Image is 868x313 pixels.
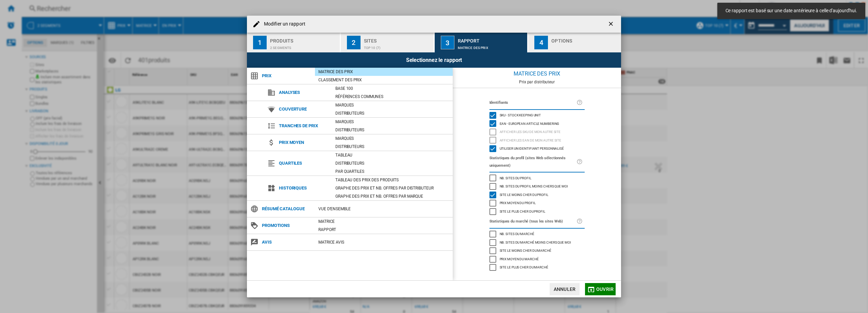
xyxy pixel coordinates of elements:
div: Rapport [315,226,453,233]
md-checkbox: Afficher les SKU de mon autre site [489,128,585,136]
md-checkbox: Site le plus cher du marché [489,263,585,272]
div: 3 [441,36,454,49]
span: Couverture [276,104,332,114]
div: Options [551,35,618,43]
button: 3 Rapport Matrice des prix [435,33,528,52]
span: Prix moyen [276,138,332,147]
div: Vue d'ensemble [315,205,453,212]
div: Rapport [458,35,525,43]
md-checkbox: Afficher les EAN de mon autre site [489,136,585,145]
button: 2 Sites Top 10 (7) [341,33,434,52]
md-checkbox: Nb. sites du profil [489,174,585,182]
h4: Modifier un rapport [261,21,305,28]
div: 1 [253,36,267,49]
div: Marques [332,135,453,142]
span: Ce rapport est basé sur une date antérieure à celle d'aujourd'hui. [723,7,859,14]
div: Distributeurs [332,127,453,133]
span: Prix moyen du profil [500,200,536,205]
span: Prix [258,71,315,81]
span: Site le plus cher du profil [500,209,545,213]
span: Historiques [276,183,332,193]
div: Matrice AVIS [315,239,453,246]
label: Statistiques du marché (tous les sites Web) [489,218,577,225]
span: Afficher les SKU de mon autre site [500,129,561,134]
div: Graphe des prix et nb. offres par distributeur [332,185,453,192]
md-checkbox: Utiliser un identifiant personnalisé [489,145,585,153]
button: 1 Produits 2 segments [247,33,340,52]
button: getI18NText('BUTTONS.CLOSE_DIALOG') [605,17,618,31]
span: Tranches de prix [276,121,332,131]
span: Quartiles [276,159,332,168]
span: Nb. sites du marché [500,231,534,236]
md-checkbox: Prix moyen du profil [489,199,585,208]
div: Top 10 (7) [364,43,431,50]
div: Marques [332,118,453,125]
span: Utiliser un identifiant personnalisé [500,146,564,150]
md-checkbox: Nb. sites du marché moins chers que moi [489,238,585,247]
span: Promotions [258,221,315,230]
div: Par quartiles [332,168,453,175]
md-checkbox: Site le moins cher du marché [489,247,585,255]
div: Références communes [332,93,453,100]
div: Selectionnez le rapport [247,52,621,68]
md-checkbox: Site le moins cher du profil [489,191,585,199]
ng-md-icon: getI18NText('BUTTONS.CLOSE_DIALOG') [607,20,616,29]
div: 2 [347,36,361,49]
label: Identifiants [489,99,577,106]
md-checkbox: SKU - Stock Keeping Unit [489,111,585,120]
span: Analyses [276,88,332,97]
md-checkbox: Site le plus cher du profil [489,207,585,216]
button: Annuler [550,283,580,295]
span: Résumé catalogue [258,204,315,214]
div: Prix par distributeur [453,80,621,84]
div: Distributeurs [332,160,453,167]
button: Ouvrir [585,283,616,295]
div: Distributeurs [332,110,453,117]
span: Nb. sites du marché moins chers que moi [500,240,571,244]
span: EAN - European Article Numbering [500,121,560,126]
div: Base 100 [332,85,453,92]
div: 2 segments [270,43,337,50]
div: 4 [534,36,548,49]
span: Ouvrir [596,286,614,292]
label: Statistiques du profil (sites Web sélectionnés uniquement) [489,154,577,169]
span: Nb. sites du profil [500,175,531,180]
span: Prix moyen du marché [500,256,539,261]
div: Produits [270,35,337,43]
div: Matrice [315,218,453,225]
span: Site le plus cher du marché [500,264,548,269]
span: Site le moins cher du marché [500,248,551,252]
span: Afficher les EAN de mon autre site [500,137,562,142]
md-checkbox: Prix moyen du marché [489,255,585,263]
div: Matrice des prix [458,43,525,50]
div: Graphe des prix et nb. offres par marque [332,193,453,200]
md-checkbox: Nb. sites du profil moins chers que moi [489,182,585,191]
div: Distributeurs [332,143,453,150]
button: 4 Options [528,33,621,52]
md-checkbox: Nb. sites du marché [489,230,585,238]
span: Avis [258,237,315,247]
div: Matrice des prix [453,68,621,80]
div: Marques [332,102,453,109]
div: Classement des prix [315,77,453,83]
span: Site le moins cher du profil [500,192,548,197]
span: SKU - Stock Keeping Unit [500,112,541,117]
div: Tableau [332,152,453,159]
div: Matrice des prix [315,68,453,75]
span: Nb. sites du profil moins chers que moi [500,183,568,188]
md-checkbox: EAN - European Article Numbering [489,119,585,128]
div: Sites [364,35,431,43]
div: Tableau des prix des produits [332,177,453,183]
